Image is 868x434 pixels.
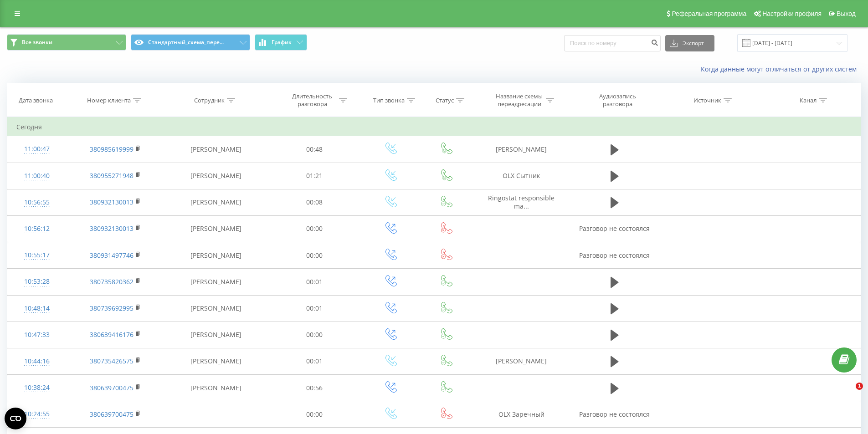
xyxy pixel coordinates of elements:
[672,10,746,17] span: Реферальная программа
[90,410,134,419] a: 380639700475
[16,405,57,423] div: 10:24:55
[856,383,863,390] span: 1
[16,167,57,185] div: 11:00:40
[16,246,57,264] div: 10:55:17
[837,10,856,17] span: Выход
[90,357,134,365] a: 380735426575
[164,215,268,242] td: [PERSON_NAME]
[693,97,721,104] div: Источник
[16,194,57,211] div: 10:56:55
[164,375,268,401] td: [PERSON_NAME]
[268,163,361,189] td: 01:21
[272,39,292,46] span: График
[665,35,714,51] button: Экспорт
[288,92,337,108] div: Длительность разговора
[579,224,650,233] span: Разговор не состоялся
[268,348,361,374] td: 00:01
[473,348,570,374] td: [PERSON_NAME]
[16,352,57,370] div: 10:44:16
[268,269,361,295] td: 00:01
[255,34,307,51] button: График
[762,10,822,17] span: Настройки профиля
[164,269,268,295] td: [PERSON_NAME]
[837,383,859,404] iframe: Intercom live chat
[268,215,361,242] td: 00:00
[131,34,250,51] button: Стандартный_схема_пере...
[268,295,361,322] td: 00:01
[90,330,134,339] a: 380639416176
[90,304,134,312] a: 380739692995
[164,348,268,374] td: [PERSON_NAME]
[87,97,131,104] div: Номер клиента
[90,224,134,233] a: 380932130013
[16,379,57,397] div: 10:38:24
[164,136,268,163] td: [PERSON_NAME]
[473,163,570,189] td: OLX Сытник
[268,189,361,215] td: 00:08
[800,97,817,104] div: Канал
[5,408,26,429] button: Open CMP widget
[90,171,134,180] a: 380955271948
[90,251,134,260] a: 380931497746
[436,97,454,104] div: Статус
[194,97,225,104] div: Сотрудник
[164,322,268,348] td: [PERSON_NAME]
[373,97,405,104] div: Тип звонка
[268,242,361,269] td: 00:00
[579,251,650,260] span: Разговор не состоялся
[268,322,361,348] td: 00:00
[579,410,650,419] span: Разговор не состоялся
[564,35,661,51] input: Поиск по номеру
[473,401,570,428] td: OLX Заречный
[164,163,268,189] td: [PERSON_NAME]
[268,401,361,428] td: 00:00
[7,118,861,136] td: Сегодня
[16,220,57,238] div: 10:56:12
[268,375,361,401] td: 00:56
[268,136,361,163] td: 00:48
[7,34,126,51] button: Все звонки
[19,97,53,104] div: Дата звонка
[473,136,570,163] td: [PERSON_NAME]
[90,277,134,286] a: 380735820362
[164,295,268,322] td: [PERSON_NAME]
[488,194,555,210] span: Ringostat responsible ma...
[90,198,134,206] a: 380932130013
[701,65,861,73] a: Когда данные могут отличаться от других систем
[164,242,268,269] td: [PERSON_NAME]
[16,140,57,158] div: 11:00:47
[164,189,268,215] td: [PERSON_NAME]
[16,300,57,317] div: 10:48:14
[495,92,544,108] div: Название схемы переадресации
[16,326,57,344] div: 10:47:33
[90,383,134,392] a: 380639700475
[588,92,647,108] div: Аудиозапись разговора
[16,273,57,291] div: 10:53:28
[90,145,134,153] a: 380985619999
[22,39,52,46] span: Все звонки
